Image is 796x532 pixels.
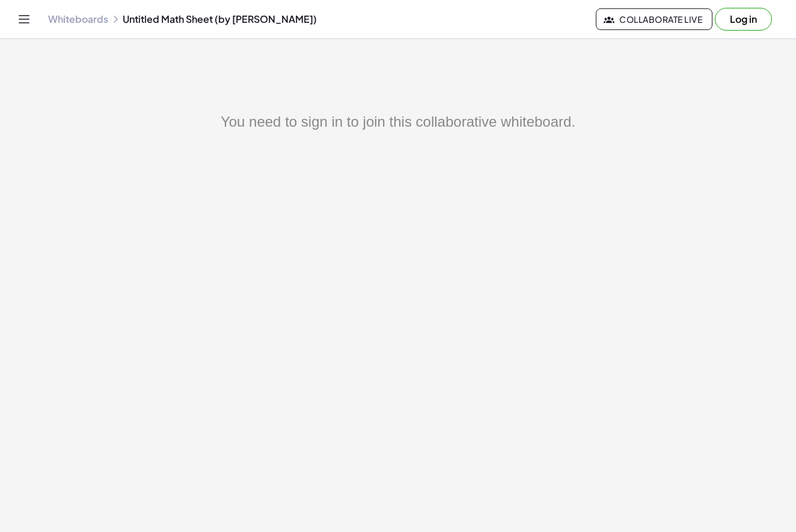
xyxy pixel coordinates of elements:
[14,10,34,29] button: Toggle navigation
[606,14,702,25] span: Collaborate Live
[48,13,108,25] a: Whiteboards
[715,8,772,31] button: Log in
[596,8,712,30] button: Collaborate Live
[72,111,724,133] div: You need to sign in to join this collaborative whiteboard.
